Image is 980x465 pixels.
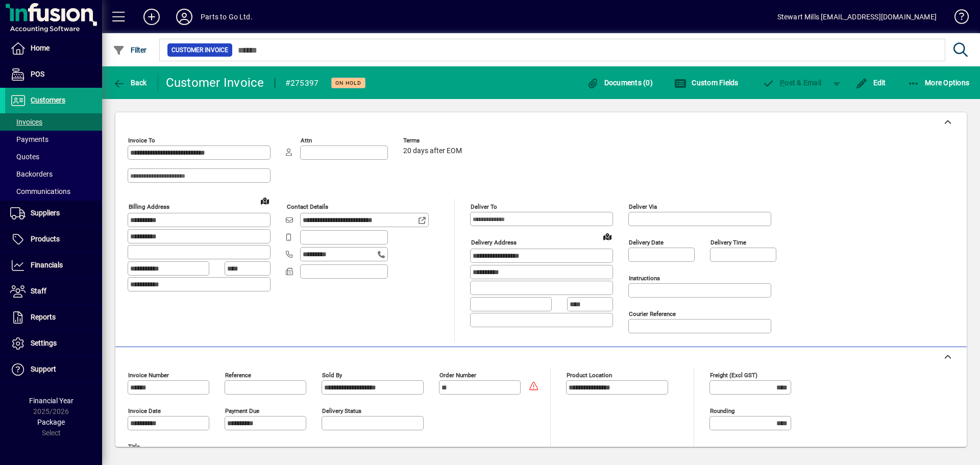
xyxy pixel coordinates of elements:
span: P [780,79,785,87]
a: Home [5,36,102,61]
span: Support [31,365,56,373]
span: POS [31,70,44,78]
a: Payments [5,131,102,148]
span: Backorders [10,170,53,178]
button: Filter [110,41,150,59]
span: Custom Fields [674,79,739,87]
a: Invoices [5,113,102,131]
a: Support [5,357,102,382]
span: Package [37,418,65,426]
a: View on map [257,192,273,209]
a: Products [5,227,102,252]
mat-label: Attn [301,137,312,144]
a: View on map [599,228,616,244]
span: Financials [31,261,63,269]
span: Home [31,44,50,52]
button: Post & Email [757,74,827,92]
span: Customers [31,96,65,104]
button: Add [135,8,168,26]
span: Settings [31,339,57,347]
a: Backorders [5,165,102,183]
span: Edit [855,79,886,87]
mat-label: Order number [439,372,476,379]
div: Stewart Mills [EMAIL_ADDRESS][DOMAIN_NAME] [777,9,937,25]
mat-label: Invoice To [128,137,155,144]
mat-label: Product location [567,372,612,379]
mat-label: Freight (excl GST) [710,372,757,379]
span: Staff [31,287,46,295]
span: Payments [10,135,48,143]
a: POS [5,62,102,87]
a: Communications [5,183,102,200]
span: More Options [908,79,970,87]
mat-label: Reference [225,372,251,379]
a: Quotes [5,148,102,165]
button: Custom Fields [672,74,741,92]
mat-label: Payment due [225,407,259,414]
a: Suppliers [5,201,102,226]
div: Parts to Go Ltd. [201,9,253,25]
mat-label: Delivery status [322,407,361,414]
span: Communications [10,187,70,195]
button: More Options [905,74,972,92]
span: On hold [335,80,361,86]
mat-label: Delivery time [710,239,746,246]
div: Customer Invoice [166,75,264,91]
mat-label: Instructions [629,275,660,282]
mat-label: Deliver via [629,203,657,210]
mat-label: Delivery date [629,239,664,246]
button: Documents (0) [584,74,655,92]
span: Financial Year [29,397,73,405]
span: Terms [403,137,464,144]
span: ost & Email [763,79,822,87]
button: Back [110,74,150,92]
span: 20 days after EOM [403,147,462,155]
span: Quotes [10,153,39,161]
span: Invoices [10,118,42,126]
mat-label: Deliver To [471,203,497,210]
mat-label: Sold by [322,372,342,379]
a: Reports [5,305,102,330]
a: Settings [5,331,102,356]
span: Back [113,79,147,87]
button: Profile [168,8,201,26]
mat-label: Courier Reference [629,310,676,317]
span: Customer Invoice [171,45,228,55]
span: Products [31,235,60,243]
span: Documents (0) [586,79,653,87]
a: Staff [5,279,102,304]
mat-label: Invoice date [128,407,161,414]
a: Knowledge Base [947,2,967,35]
a: Financials [5,253,102,278]
button: Edit [853,74,889,92]
mat-label: Rounding [710,407,734,414]
mat-label: Title [128,443,140,450]
span: Suppliers [31,209,60,217]
span: Reports [31,313,56,321]
span: Filter [113,46,147,54]
div: #275397 [285,75,319,91]
mat-label: Invoice number [128,372,169,379]
app-page-header-button: Back [102,74,158,92]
